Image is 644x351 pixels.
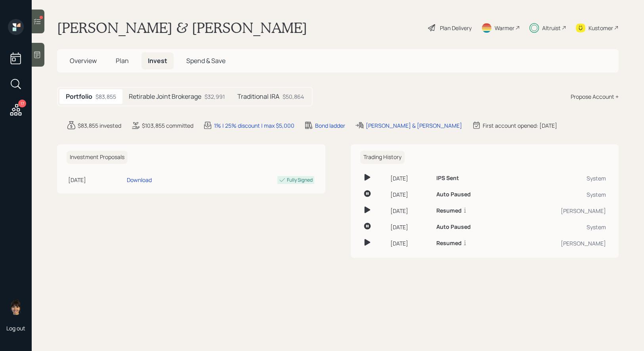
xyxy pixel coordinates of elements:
[436,175,459,182] h6: IPS Sent
[514,223,606,231] div: System
[440,24,472,32] div: Plan Delivery
[67,151,128,164] h6: Investment Proposals
[116,56,129,65] span: Plan
[436,240,462,247] h6: Resumed
[436,191,471,198] h6: Auto Paused
[390,239,430,247] div: [DATE]
[186,56,225,65] span: Spend & Save
[390,174,430,182] div: [DATE]
[390,207,430,215] div: [DATE]
[390,223,430,231] div: [DATE]
[366,121,462,130] div: [PERSON_NAME] & [PERSON_NAME]
[214,121,294,130] div: 1% | 25% discount | max $5,000
[78,121,121,130] div: $83,855 invested
[514,207,606,215] div: [PERSON_NAME]
[315,121,345,130] div: Bond ladder
[589,24,613,32] div: Kustomer
[390,190,430,199] div: [DATE]
[68,176,124,184] div: [DATE]
[436,224,471,230] h6: Auto Paused
[495,24,514,32] div: Warmer
[287,176,313,184] div: Fully Signed
[6,324,25,332] div: Log out
[237,93,279,100] h5: Traditional IRA
[96,92,116,101] div: $83,855
[142,121,193,130] div: $103,855 committed
[283,92,304,101] div: $50,864
[514,174,606,182] div: System
[8,299,24,315] img: treva-nostdahl-headshot.png
[483,121,557,130] div: First account opened: [DATE]
[542,24,561,32] div: Altruist
[436,207,462,214] h6: Resumed
[127,176,152,184] div: Download
[514,239,606,247] div: [PERSON_NAME]
[204,92,225,101] div: $32,991
[129,93,201,100] h5: Retirable Joint Brokerage
[360,151,405,164] h6: Trading History
[514,190,606,199] div: System
[57,19,307,36] h1: [PERSON_NAME] & [PERSON_NAME]
[66,93,92,100] h5: Portfolio
[70,56,97,65] span: Overview
[18,100,26,107] div: 17
[148,56,167,65] span: Invest
[571,92,619,101] div: Propose Account +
